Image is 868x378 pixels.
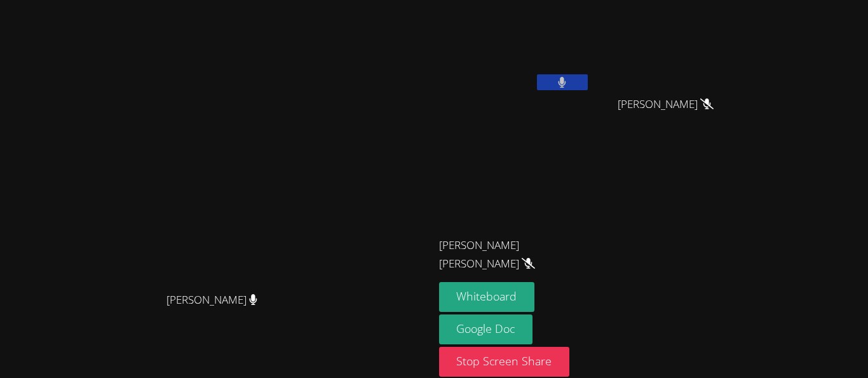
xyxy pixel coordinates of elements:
[439,236,580,273] span: [PERSON_NAME] [PERSON_NAME]
[618,95,714,114] span: [PERSON_NAME]
[439,347,570,377] button: Stop Screen Share
[439,282,535,312] button: Whiteboard
[166,291,257,309] span: [PERSON_NAME]
[439,314,533,344] a: Google Doc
